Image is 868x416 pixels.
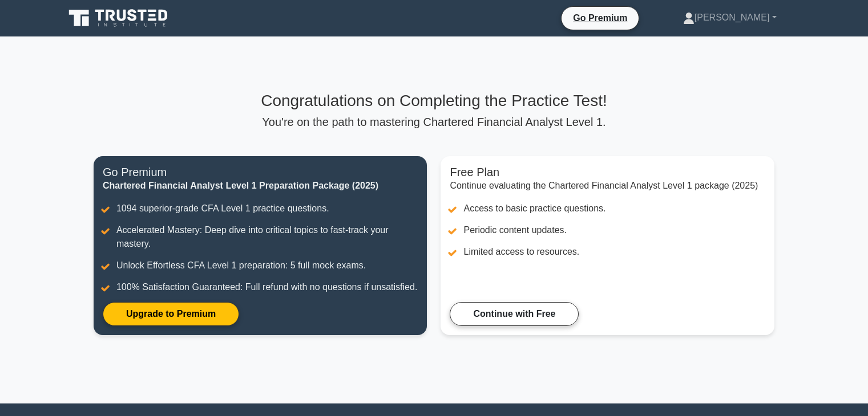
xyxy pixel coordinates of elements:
[94,91,774,111] h3: Congratulations on Completing the Practice Test!
[94,115,774,129] p: You're on the path to mastering Chartered Financial Analyst Level 1.
[656,6,804,29] a: [PERSON_NAME]
[566,11,634,25] a: Go Premium
[450,302,579,326] a: Continue with Free
[103,302,239,326] a: Upgrade to Premium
